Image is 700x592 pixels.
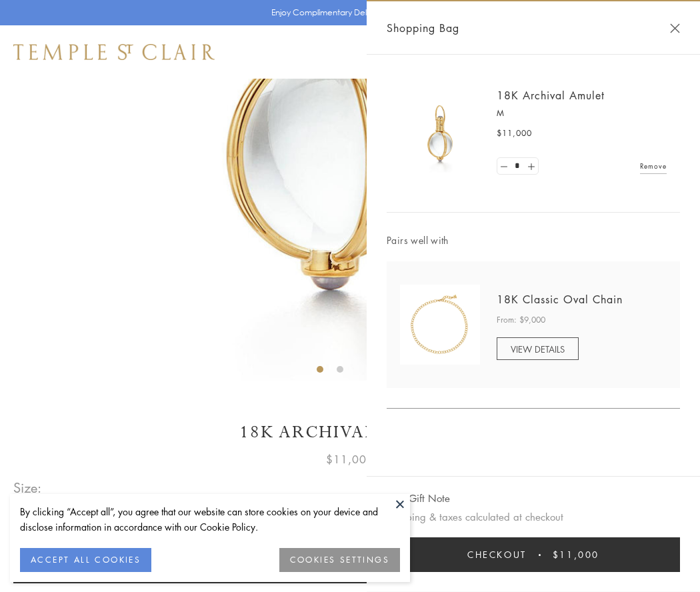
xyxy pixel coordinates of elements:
[497,107,667,120] p: M
[326,451,374,468] span: $11,000
[497,127,532,140] span: $11,000
[387,233,680,248] span: Pairs well with
[387,19,459,37] span: Shopping Bag
[467,547,527,562] span: Checkout
[497,158,511,175] a: Set quantity to 0
[387,509,680,525] p: Shipping & taxes calculated at checkout
[640,159,667,173] a: Remove
[497,313,545,327] span: From: $9,000
[553,547,599,562] span: $11,000
[497,292,623,307] a: 18K Classic Oval Chain
[387,537,680,572] button: Checkout $11,000
[20,548,151,572] button: ACCEPT ALL COOKIES
[13,421,687,444] h1: 18K Archival Amulet
[387,490,450,507] button: Add Gift Note
[271,6,423,19] p: Enjoy Complimentary Delivery & Returns
[279,548,400,572] button: COOKIES SETTINGS
[400,285,480,365] img: N88865-OV18
[524,158,537,175] a: Set quantity to 2
[13,44,215,60] img: Temple St. Clair
[497,337,579,360] a: VIEW DETAILS
[400,93,480,173] img: 18K Archival Amulet
[20,504,400,535] div: By clicking “Accept all”, you agree that our website can store cookies on your device and disclos...
[511,343,565,355] span: VIEW DETAILS
[13,477,43,499] span: Size:
[670,23,680,33] button: Close Shopping Bag
[497,88,605,103] a: 18K Archival Amulet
